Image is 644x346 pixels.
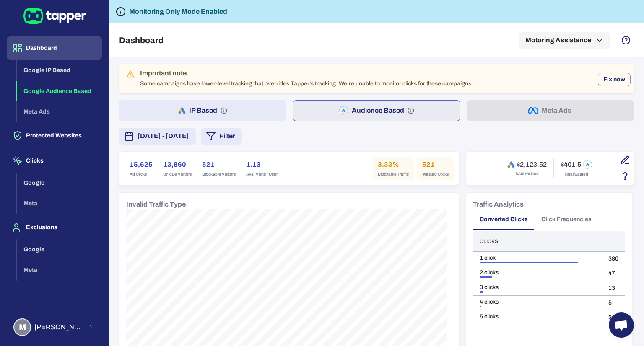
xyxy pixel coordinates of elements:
div: M [13,318,31,336]
button: Google IP Based [17,60,102,81]
button: Protected Websites [7,124,102,147]
span: Total wasted [515,170,539,176]
span: Avg. Visits / User [246,171,278,177]
svg: IP based: Search, Display, and Shopping. [221,107,227,114]
div: Important note [140,69,471,77]
a: Exclusions [7,223,102,230]
span: Blockable Visitors [202,171,236,177]
h6: 13,860 [163,160,192,170]
span: Wasted Clicks [422,171,449,177]
h6: Traffic Analytics [473,199,524,209]
h6: 3.33% [378,160,409,170]
button: Fix now [598,73,631,86]
div: 4 clicks [480,298,595,306]
h6: $401.5 [561,160,581,169]
div: 1 click [480,254,595,262]
div: 2 clicks [480,269,595,276]
span: [DATE] - [DATE] [138,131,189,141]
button: Audience Based [293,100,460,121]
span: Blockable Traffic [378,171,409,177]
div: 5 clicks [480,313,595,320]
button: Google Audience Based [17,81,102,102]
a: Google IP Based [17,66,102,73]
h6: $2,123.52 [517,160,547,169]
a: Google [17,245,102,252]
button: M[PERSON_NAME] [PERSON_NAME] [7,315,102,339]
h6: 521 [202,160,236,170]
svg: Tapper is not blocking any fraudulent activity for this domain [116,7,126,17]
div: Open chat [609,312,634,338]
h5: Dashboard [119,35,164,45]
td: 5 [602,296,625,310]
h6: 15,625 [130,160,153,170]
button: Click Frequencies [535,209,598,230]
td: 47 [602,266,625,281]
button: Filter [201,128,242,145]
h6: 1.13 [246,160,278,170]
button: IP Based [119,100,286,121]
a: Google [17,178,102,186]
button: Motoring Assistance [519,32,610,49]
button: Google [17,173,102,194]
h6: Monitoring Only Mode Enabled [129,7,227,17]
a: Google Audience Based [17,87,102,94]
td: 13 [602,281,625,296]
span: [PERSON_NAME] [PERSON_NAME] [34,323,83,331]
h6: 521 [422,160,449,170]
div: 3 clicks [480,284,595,291]
svg: Audience based: Search, Display, Shopping, Video Performance Max, Demand Generation [408,107,414,114]
a: Dashboard [7,44,102,51]
a: Clicks [7,157,102,164]
button: Exclusions [7,216,102,239]
button: Clicks [7,149,102,173]
h6: Invalid Traffic Type [126,199,186,209]
button: [DATE] - [DATE] [119,128,196,145]
div: Some campaigns have lower-level tracking that overrides Tapper’s tracking. We’re unable to monito... [140,67,471,91]
a: Protected Websites [7,132,102,139]
button: Estimation based on the quantity of invalid click x cost-per-click. [618,169,632,183]
span: Total wasted [564,171,588,177]
button: Dashboard [7,36,102,60]
td: 380 [602,252,625,266]
button: Google [17,239,102,260]
span: Unique Visitors [163,171,192,177]
td: 2 [602,310,625,325]
button: Converted Clicks [473,209,535,230]
span: Ad Clicks [130,171,153,177]
th: Clicks [473,231,602,252]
